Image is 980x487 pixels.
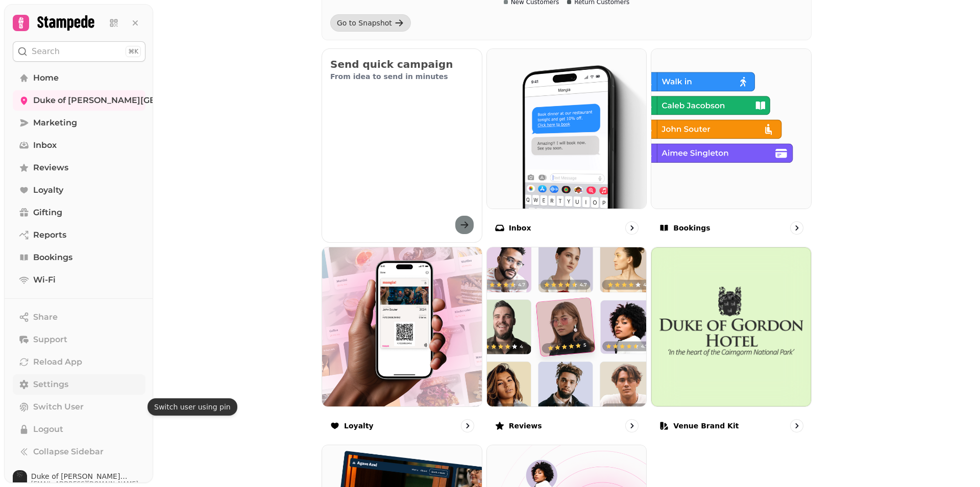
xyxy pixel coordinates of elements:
[337,18,392,28] div: Go to Snapshot
[627,223,637,233] svg: go to
[13,329,145,350] button: Support
[486,48,647,243] a: InboxInbox
[13,113,145,133] a: Marketing
[330,14,411,32] a: Go to Snapshot
[13,90,145,111] a: Duke of [PERSON_NAME][GEOGRAPHIC_DATA]
[13,225,145,245] a: Reports
[33,207,62,219] span: Gifting
[13,202,145,223] a: Gifting
[330,57,474,71] h2: Send quick campaign
[33,423,63,435] span: Logout
[462,421,473,431] svg: go to
[627,421,637,431] svg: go to
[148,398,237,416] div: Switch user using pin
[33,356,82,368] span: Reload App
[33,162,68,174] span: Reviews
[33,446,104,458] span: Collapse Sidebar
[13,442,145,462] button: Collapse Sidebar
[330,71,474,82] p: From idea to send in minutes
[13,247,145,268] a: Bookings
[33,311,58,323] span: Share
[33,401,84,413] span: Switch User
[322,247,482,441] a: LoyaltyLoyalty
[33,251,72,264] span: Bookings
[13,270,145,290] a: Wi-Fi
[344,421,374,431] p: Loyalty
[673,223,710,233] p: Bookings
[509,421,542,431] p: Reviews
[126,46,141,57] div: ⌘K
[652,248,811,406] img: aHR0cHM6Ly9ibGFja2J4LnMzLmV1LXdlc3QtMi5hbWF6b25hd3MuY29tLzc0YTJlMTU3LWZlNmUtMTFlYS05MGY1LTA2M2ZlM...
[13,419,145,440] button: Logout
[33,117,77,129] span: Marketing
[13,374,145,395] a: Settings
[33,94,231,107] span: Duke of [PERSON_NAME][GEOGRAPHIC_DATA]
[33,139,57,151] span: Inbox
[33,274,56,286] span: Wi-Fi
[13,397,145,417] button: Switch User
[13,307,145,327] button: Share
[509,223,531,233] p: Inbox
[322,247,482,407] img: Loyalty
[13,68,145,88] a: Home
[487,49,647,209] img: Inbox
[32,45,60,58] p: Search
[13,180,145,200] a: Loyalty
[33,378,68,391] span: Settings
[651,48,812,243] a: BookingsBookings
[322,48,482,243] button: Send quick campaignFrom idea to send in minutes
[33,229,66,241] span: Reports
[13,158,145,178] a: Reviews
[673,421,739,431] p: Venue brand kit
[486,247,647,441] a: ReviewsReviews
[33,72,59,84] span: Home
[487,247,647,407] img: Reviews
[792,223,802,233] svg: go to
[33,334,67,346] span: Support
[13,41,145,62] button: Search⌘K
[792,421,802,431] svg: go to
[31,473,145,480] span: Duke of [PERSON_NAME][GEOGRAPHIC_DATA]
[651,247,812,441] a: Venue brand kit
[33,184,63,196] span: Loyalty
[13,352,145,372] button: Reload App
[13,135,145,156] a: Inbox
[651,49,811,209] img: Bookings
